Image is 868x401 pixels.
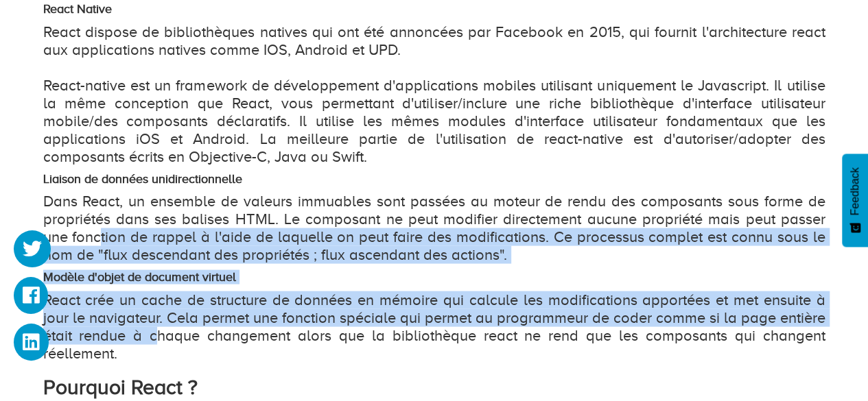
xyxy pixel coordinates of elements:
[849,167,861,215] span: Feedback
[799,332,852,385] iframe: Drift Widget Chat Controller
[43,23,825,166] p: React dispose de bibliothèques natives qui ont été annoncées par Facebook en 2015, qui fournit l'...
[43,270,236,284] strong: Modèle d'objet de document virtuel
[842,154,868,247] button: Feedback - Afficher l’enquête
[43,291,825,363] p: React crée un cache de structure de données en mémoire qui calcule les modifications apportées et...
[43,172,242,186] strong: Liaison de données unidirectionnelle
[43,376,198,399] strong: Pourquoi React ?
[43,2,112,16] strong: React Native
[43,193,825,264] p: Dans React, un ensemble de valeurs immuables sont passées au moteur de rendu des composants sous ...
